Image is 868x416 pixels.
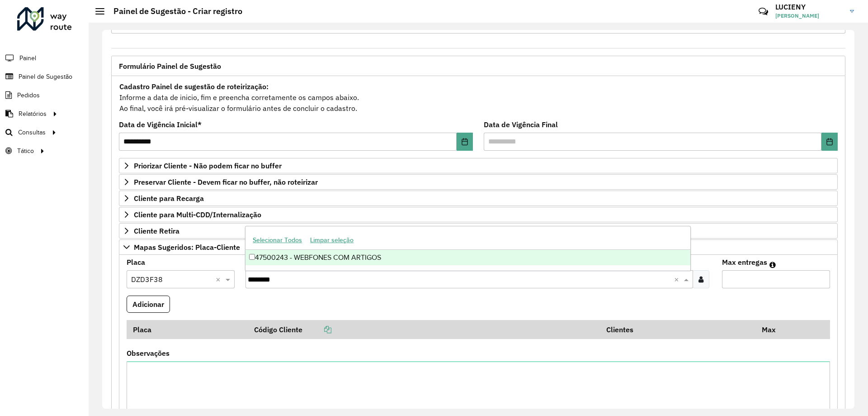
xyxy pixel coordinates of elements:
span: Cliente Retira [134,227,179,234]
label: Data de Vigência Final [484,119,558,130]
label: Placa [127,257,145,268]
div: Informe a data de inicio, fim e preencha corretamente os campos abaixo. Ao final, você irá pré-vi... [119,81,838,114]
span: Priorizar Cliente - Não podem ficar no buffer [134,162,282,169]
span: Formulário Painel de Sugestão [119,62,221,70]
a: Cliente Retira [119,223,838,239]
strong: Cadastro Painel de sugestão de roteirização: [119,82,269,91]
h2: Painel de Sugestão - Criar registro [104,6,242,16]
span: Relatórios [19,109,47,119]
span: Painel de Sugestão [19,72,72,81]
a: Cliente para Recarga [119,191,838,206]
span: Clear all [216,274,223,285]
a: Priorizar Cliente - Não podem ficar no buffer [119,158,838,173]
span: Mapas Sugeridos: Placa-Cliente [134,244,240,251]
span: Preservar Cliente - Devem ficar no buffer, não roteirizar [134,178,318,186]
a: Contato Rápido [754,2,773,21]
label: Data de Vigência Inicial [119,119,202,130]
label: Max entregas [722,257,767,268]
button: Adicionar [127,296,170,313]
span: [PERSON_NAME] [775,12,843,20]
span: Pedidos [17,91,40,100]
th: Clientes [600,320,755,339]
span: Consultas [18,128,46,137]
button: Choose Date [457,133,473,151]
a: Mapas Sugeridos: Placa-Cliente [119,239,838,255]
div: 47500243 - WEBFONES COM ARTIGOS [245,250,690,265]
button: Limpar seleção [306,233,358,247]
em: Máximo de clientes que serão colocados na mesma rota com os clientes informados [769,261,776,268]
a: Cliente para Multi-CDD/Internalização [119,207,838,222]
th: Placa [127,320,248,339]
th: Código Cliente [248,320,600,339]
label: Observações [127,348,170,359]
span: Tático [17,146,34,156]
a: Preservar Cliente - Devem ficar no buffer, não roteirizar [119,174,838,190]
a: Copiar [302,325,331,334]
button: Choose Date [821,133,838,151]
ng-dropdown-panel: Options list [245,226,690,271]
span: Cliente para Recarga [134,195,204,202]
span: Painel [19,53,36,63]
h3: LUCIENY [775,3,843,11]
button: Selecionar Todos [249,233,306,247]
th: Max [755,320,792,339]
span: Cliente para Multi-CDD/Internalização [134,211,261,218]
span: Clear all [674,274,682,285]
